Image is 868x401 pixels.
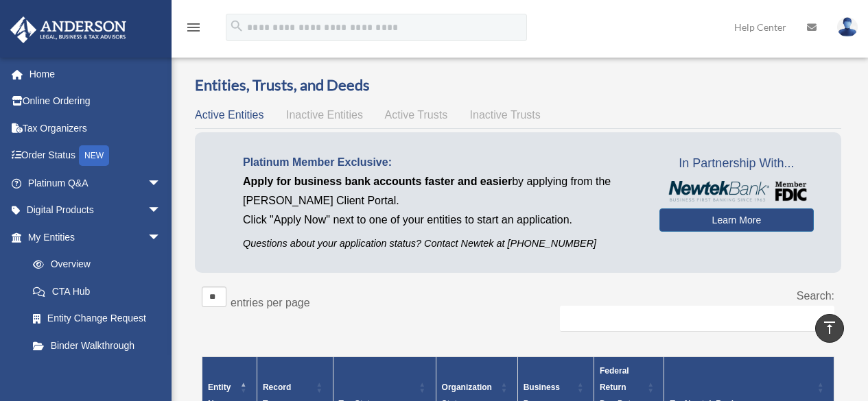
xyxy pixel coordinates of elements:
[470,109,541,121] span: Inactive Trusts
[243,210,639,230] p: Click "Apply Now" next to one of your entities to start an application.
[148,197,175,225] span: arrow_drop_down
[148,169,175,197] span: arrow_drop_down
[10,169,182,197] a: Platinum Q&Aarrow_drop_down
[243,172,639,210] p: by applying from the [PERSON_NAME] Client Portal.
[821,319,838,336] i: vertical_align_top
[19,305,175,332] a: Entity Change Request
[385,109,448,121] span: Active Trusts
[10,197,182,224] a: Digital Productsarrow_drop_down
[243,175,512,187] span: Apply for business bank accounts faster and easier
[185,24,202,36] a: menu
[229,19,244,34] i: search
[243,235,639,252] p: Questions about your application status? Contact Newtek at [PHONE_NUMBER]
[243,153,639,172] p: Platinum Member Exclusive:
[10,114,182,142] a: Tax Organizers
[815,314,844,343] a: vertical_align_top
[10,142,182,170] a: Order StatusNEW
[286,109,363,121] span: Inactive Entities
[79,145,109,166] div: NEW
[19,251,168,278] a: Overview
[19,278,175,305] a: CTA Hub
[797,290,834,302] label: Search:
[6,16,130,43] img: Anderson Advisors Platinum Portal
[10,60,182,88] a: Home
[659,208,814,232] a: Learn More
[837,17,858,37] img: User Pic
[195,75,841,96] h3: Entities, Trusts, and Deeds
[10,223,175,251] a: My Entitiesarrow_drop_down
[10,88,182,115] a: Online Ordering
[659,153,814,175] span: In Partnership With...
[19,332,175,359] a: Binder Walkthrough
[185,19,202,36] i: menu
[195,109,263,121] span: Active Entities
[666,181,807,202] img: NewtekBankLogoSM.png
[148,223,175,252] span: arrow_drop_down
[231,297,310,308] label: entries per page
